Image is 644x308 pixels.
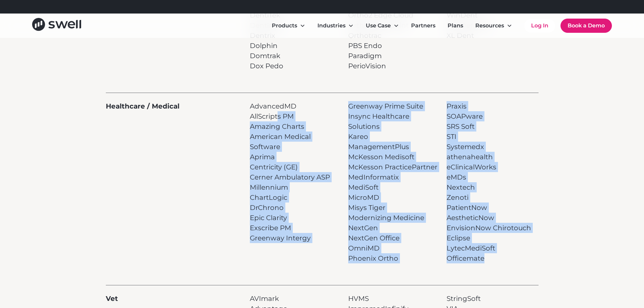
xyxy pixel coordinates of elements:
div: Industries [312,19,359,32]
a: Partners [406,19,441,32]
a: home [32,18,81,33]
p: AdvancedMD AllScripts PM Amazing Charts American Medical Software Aprima Centricity (GE) Cerner A... [250,101,341,243]
a: Plans [442,19,469,32]
p: Praxis SOAPware SRS Soft STI Systemedx athenahealth eClinicalWorks eMDs Nextech Zenoti PatientNow... [447,101,531,263]
div: Resources [475,22,504,30]
strong: Vet [106,294,118,303]
a: Log In [524,19,555,32]
p: Greenway Prime Suite Insync Healthcare Solutions Kareo ManagementPlus McKesson Medisoft McKesson ... [348,101,440,263]
a: Book a Demo [560,19,612,33]
div: Use Case [366,22,391,30]
strong: Healthcare / Medical [106,102,180,110]
div: Industries [317,22,345,30]
div: Resources [470,19,518,32]
div: Use Case [360,19,404,32]
div: Products [266,19,311,32]
div: Products [272,22,297,30]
